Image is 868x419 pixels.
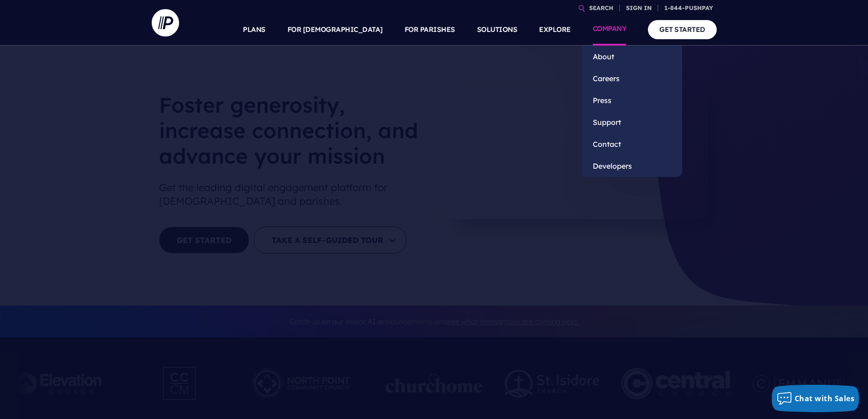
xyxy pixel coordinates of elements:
[582,155,682,177] a: Developers
[582,46,682,67] a: About
[772,385,859,412] button: Chat with Sales
[582,133,682,155] a: Contact
[582,111,682,133] a: Support
[477,14,518,46] a: SOLUTIONS
[648,20,717,39] a: GET STARTED
[795,393,855,403] span: Chat with Sales
[288,14,383,46] a: FOR [DEMOGRAPHIC_DATA]
[539,14,571,46] a: EXPLORE
[582,67,682,89] a: Careers
[582,89,682,111] a: Press
[405,14,455,46] a: FOR PARISHES
[243,14,266,46] a: PLANS
[593,14,627,46] a: COMPANY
